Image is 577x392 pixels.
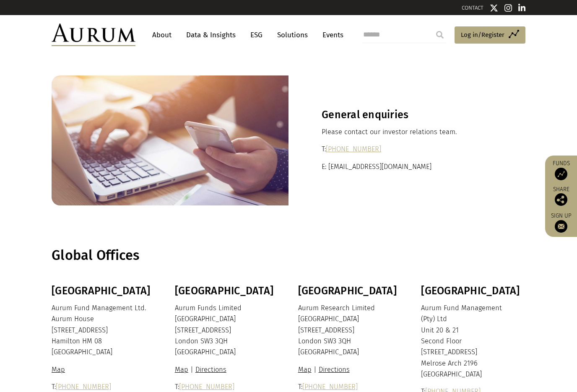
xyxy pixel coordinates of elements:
[455,26,525,44] a: Log in/Register
[298,303,400,358] p: Aurum Research Limited [GEOGRAPHIC_DATA] [STREET_ADDRESS] London SW3 3QH [GEOGRAPHIC_DATA]
[56,383,111,391] a: [PHONE_NUMBER]
[175,303,277,358] p: Aurum Funds Limited [GEOGRAPHIC_DATA] [STREET_ADDRESS] London SW3 3QH [GEOGRAPHIC_DATA]
[462,5,483,11] a: CONTACT
[518,4,526,12] img: Linkedin icon
[52,366,67,374] a: Map
[431,26,448,43] input: Submit
[52,23,135,46] img: Aurum
[322,109,492,121] h3: General enquiries
[326,145,381,153] a: [PHONE_NUMBER]
[318,27,343,43] a: Events
[555,168,567,180] img: Access Funds
[179,383,234,391] a: [PHONE_NUMBER]
[322,144,492,155] p: T:
[193,366,229,374] a: Directions
[175,285,277,297] h3: [GEOGRAPHIC_DATA]
[298,366,314,374] a: Map
[246,27,267,43] a: ESG
[504,4,512,12] img: Instagram icon
[549,212,573,233] a: Sign up
[175,366,190,374] a: Map
[302,383,358,391] a: [PHONE_NUMBER]
[421,303,523,380] p: Aurum Fund Management (Pty) Ltd Unit 20 & 21 Second Floor [STREET_ADDRESS] Melrose Arch 2196 [GEO...
[555,220,567,233] img: Sign up to our newsletter
[549,160,573,180] a: Funds
[52,247,523,264] h1: Global Offices
[490,4,498,12] img: Twitter icon
[182,27,240,43] a: Data & Insights
[549,187,573,206] div: Share
[52,285,154,297] h3: [GEOGRAPHIC_DATA]
[298,364,400,375] p: |
[317,366,352,374] a: Directions
[273,27,312,43] a: Solutions
[421,285,523,297] h3: [GEOGRAPHIC_DATA]
[148,27,176,43] a: About
[461,30,504,40] span: Log in/Register
[555,193,567,206] img: Share this post
[322,161,492,172] p: E: [EMAIL_ADDRESS][DOMAIN_NAME]
[52,303,154,358] p: Aurum Fund Management Ltd. Aurum House [STREET_ADDRESS] Hamilton HM 08 [GEOGRAPHIC_DATA]
[298,285,400,297] h3: [GEOGRAPHIC_DATA]
[322,127,492,138] p: Please contact our investor relations team.
[175,364,277,375] p: |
